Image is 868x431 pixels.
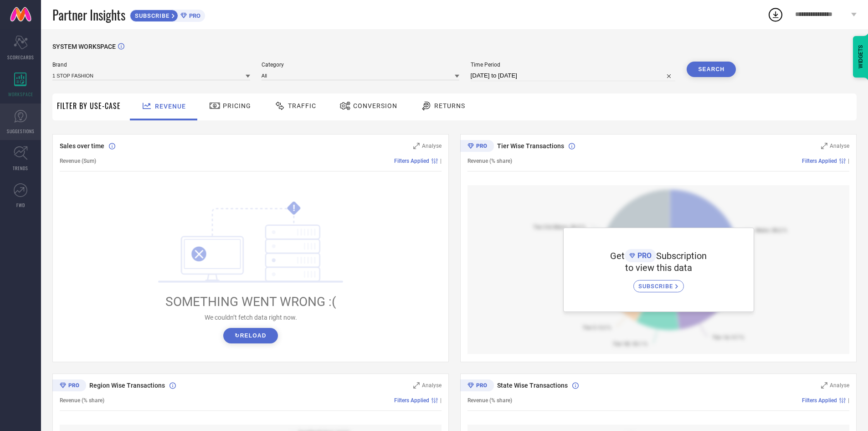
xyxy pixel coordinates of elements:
[165,294,336,309] span: SOMETHING WENT WRONG :(
[8,91,33,98] span: WORKSPACE
[422,382,442,389] span: Analyse
[633,273,684,292] a: SUBSCRIBE
[288,102,316,109] span: Traffic
[625,262,692,273] span: to view this data
[802,397,837,404] span: Filters Applied
[394,158,429,164] span: Filters Applied
[802,158,837,164] span: Filters Applied
[687,62,736,77] button: Search
[293,203,295,213] tspan: !
[821,382,827,389] svg: Zoom
[767,6,784,23] div: Open download list
[262,62,459,68] span: Category
[130,7,205,22] a: SUBSCRIBEPRO
[7,128,35,135] span: SUGGESTIONS
[413,143,420,149] svg: Zoom
[353,102,397,109] span: Conversion
[413,382,420,389] svg: Zoom
[52,43,116,50] span: SYSTEM WORKSPACE
[471,70,676,81] input: Select time period
[187,12,200,19] span: PRO
[497,142,564,150] span: Tier Wise Transactions
[434,102,465,109] span: Returns
[223,328,277,343] button: ↻Reload
[460,379,494,393] div: Premium
[638,283,675,290] span: SUBSCRIBE
[656,250,707,261] span: Subscription
[467,158,512,164] span: Revenue (% share)
[635,251,652,260] span: PRO
[440,397,442,404] span: |
[155,103,186,110] span: Revenue
[830,143,849,149] span: Analyse
[130,12,172,19] span: SUBSCRIBE
[422,143,442,149] span: Analyse
[821,143,827,149] svg: Zoom
[16,202,25,208] span: FWD
[471,62,676,68] span: Time Period
[497,382,568,389] span: State Wise Transactions
[848,397,849,404] span: |
[57,100,121,111] span: Filter By Use-Case
[205,314,297,321] span: We couldn’t fetch data right now.
[467,397,512,404] span: Revenue (% share)
[7,54,34,61] span: SCORECARDS
[13,165,28,171] span: TRENDS
[60,142,104,150] span: Sales over time
[460,140,494,154] div: Premium
[848,158,849,164] span: |
[440,158,442,164] span: |
[610,250,625,261] span: Get
[394,397,429,404] span: Filters Applied
[60,158,96,164] span: Revenue (Sum)
[60,397,104,404] span: Revenue (% share)
[52,379,86,393] div: Premium
[52,62,250,68] span: Brand
[52,5,125,24] span: Partner Insights
[223,102,251,109] span: Pricing
[89,382,165,389] span: Region Wise Transactions
[830,382,849,389] span: Analyse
